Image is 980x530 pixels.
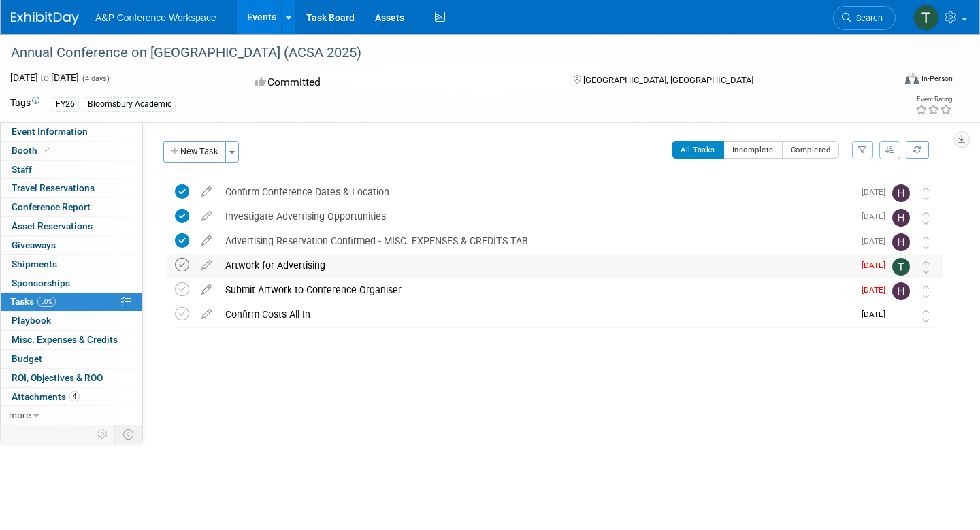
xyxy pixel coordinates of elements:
[11,12,79,25] img: ExhibitDay
[10,96,39,112] td: Tags
[195,259,218,271] a: edit
[1,217,142,235] a: Asset Reservations
[12,126,88,137] span: Event Information
[69,391,80,401] span: 4
[1,331,142,349] a: Misc. Expenses & Credits
[833,6,896,30] a: Search
[782,141,840,159] button: Completed
[12,220,93,231] span: Asset Reservations
[862,261,892,270] span: [DATE]
[923,261,930,274] i: Move task
[12,391,80,402] span: Attachments
[91,425,115,443] td: Personalize Event Tab Strip
[163,141,226,163] button: New Task
[95,12,216,23] span: A&P Conference Workspace
[10,72,79,83] span: [DATE] [DATE]
[12,182,95,193] span: Travel Reservations
[218,303,853,326] div: Confirm Costs All In
[913,5,939,31] img: Tia Ali
[1,274,142,293] a: Sponsorships
[1,179,142,197] a: Travel Reservations
[862,285,892,295] span: [DATE]
[195,210,218,222] a: edit
[851,13,883,23] span: Search
[10,296,56,307] span: Tasks
[12,259,57,269] span: Shipments
[905,73,919,84] img: Format-Inperson.png
[12,353,42,364] span: Budget
[218,180,853,203] div: Confirm Conference Dates & Location
[813,71,953,91] div: Event Format
[862,187,892,197] span: [DATE]
[218,205,853,228] div: Investigate Advertising Opportunities
[12,315,51,326] span: Playbook
[12,164,32,175] span: Staff
[1,406,142,425] a: more
[52,97,79,112] div: FY26
[862,236,892,246] span: [DATE]
[12,239,56,250] span: Giveaways
[1,312,142,330] a: Playbook
[892,258,910,276] img: Tia Ali
[12,278,70,288] span: Sponsorships
[892,307,910,325] img: Anne Weston
[218,278,853,301] div: Submit Artwork to Conference Organiser
[195,284,218,296] a: edit
[1,142,142,160] a: Booth
[862,310,892,319] span: [DATE]
[906,141,929,159] a: Refresh
[1,236,142,254] a: Giveaways
[923,212,930,225] i: Move task
[915,96,952,103] div: Event Rating
[672,141,724,159] button: All Tasks
[38,72,51,83] span: to
[1,369,142,387] a: ROI, Objectives & ROO
[923,236,930,249] i: Move task
[1,255,142,274] a: Shipments
[923,310,930,322] i: Move task
[195,186,218,198] a: edit
[1,198,142,216] a: Conference Report
[84,97,176,112] div: Bloomsbury Academic
[37,297,56,307] span: 50%
[9,410,31,420] span: more
[195,235,218,247] a: edit
[1,293,142,311] a: Tasks50%
[723,141,783,159] button: Incomplete
[218,254,853,277] div: Artwork for Advertising
[251,71,552,95] div: Committed
[195,308,218,320] a: edit
[923,285,930,298] i: Move task
[892,184,910,202] img: Hannah Siegel
[12,372,103,383] span: ROI, Objectives & ROO
[892,209,910,227] img: Hannah Siegel
[12,145,53,156] span: Booth
[862,212,892,221] span: [DATE]
[921,73,953,84] div: In-Person
[218,229,853,252] div: Advertising Reservation Confirmed - MISC. EXPENSES & CREDITS TAB
[81,74,110,83] span: (4 days)
[12,201,91,212] span: Conference Report
[115,425,143,443] td: Toggle Event Tabs
[892,282,910,300] img: Hannah Siegel
[1,122,142,141] a: Event Information
[1,388,142,406] a: Attachments4
[892,233,910,251] img: Hannah Siegel
[12,334,118,345] span: Misc. Expenses & Credits
[583,75,753,85] span: [GEOGRAPHIC_DATA], [GEOGRAPHIC_DATA]
[6,41,872,65] div: Annual Conference on [GEOGRAPHIC_DATA] (ACSA 2025)
[1,350,142,368] a: Budget
[1,161,142,179] a: Staff
[923,187,930,200] i: Move task
[44,146,50,154] i: Booth reservation complete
